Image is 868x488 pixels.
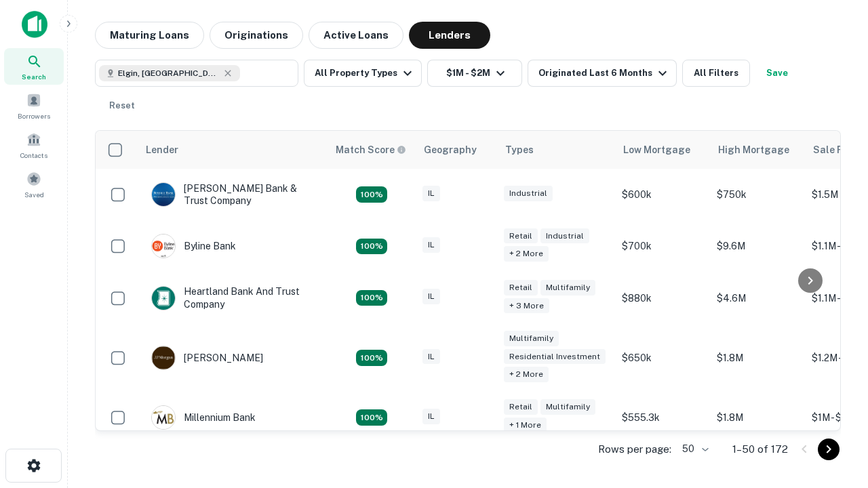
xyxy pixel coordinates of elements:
div: Multifamily [540,280,595,296]
td: $4.6M [710,272,805,323]
div: Multifamily [540,399,595,415]
div: Heartland Bank And Trust Company [151,285,314,310]
button: Active Loans [309,22,403,49]
span: Elgin, [GEOGRAPHIC_DATA], [GEOGRAPHIC_DATA] [118,67,220,79]
div: Retail [504,228,538,244]
div: 50 [677,439,711,459]
td: $600k [615,169,710,220]
div: Retail [504,280,538,296]
th: Geography [416,131,497,169]
div: Multifamily [504,331,559,346]
div: IL [422,349,440,365]
div: IL [422,186,440,201]
div: Byline Bank [151,234,236,258]
div: Matching Properties: 23, hasApolloMatch: undefined [356,350,387,366]
h6: Match Score [336,142,403,157]
a: Search [4,48,64,85]
a: Saved [4,166,64,203]
div: Low Mortgage [623,142,690,158]
img: capitalize-icon.png [22,11,47,38]
button: All Property Types [304,60,422,87]
img: picture [152,346,175,369]
div: Residential Investment [504,349,606,365]
div: High Mortgage [718,142,789,158]
button: Reset [100,92,144,119]
button: Maturing Loans [95,22,204,49]
div: Matching Properties: 16, hasApolloMatch: undefined [356,409,387,426]
button: All Filters [682,60,750,87]
p: Rows per page: [598,441,671,457]
th: Capitalize uses an advanced AI algorithm to match your search with the best lender. The match sco... [328,131,416,169]
button: Originations [210,22,303,49]
td: $650k [615,324,710,392]
th: High Mortgage [710,131,805,169]
th: Lender [138,131,328,169]
td: $1.8M [710,392,805,443]
div: Matching Properties: 28, hasApolloMatch: undefined [356,186,387,203]
span: Search [22,71,46,82]
td: $700k [615,220,710,272]
p: 1–50 of 172 [732,441,788,457]
button: Save your search to get updates of matches that match your search criteria. [755,60,799,87]
div: Geography [424,142,477,158]
img: picture [152,287,175,310]
th: Low Mortgage [615,131,710,169]
div: Industrial [504,186,553,201]
div: Industrial [540,228,589,244]
div: Matching Properties: 18, hasApolloMatch: undefined [356,239,387,255]
div: + 3 more [504,298,549,314]
div: [PERSON_NAME] Bank & Trust Company [151,182,314,207]
button: Go to next page [818,439,840,460]
div: + 2 more [504,367,549,382]
span: Borrowers [18,110,50,121]
div: Retail [504,399,538,415]
div: + 2 more [504,246,549,262]
button: Lenders [409,22,490,49]
td: $9.6M [710,220,805,272]
td: $1.8M [710,324,805,392]
div: IL [422,289,440,304]
div: IL [422,409,440,424]
iframe: Chat Widget [800,380,868,445]
th: Types [497,131,615,169]
img: picture [152,406,175,429]
div: Originated Last 6 Months [538,65,671,81]
span: Saved [24,189,44,200]
img: picture [152,235,175,258]
div: Lender [146,142,178,158]
div: [PERSON_NAME] [151,346,263,370]
td: $880k [615,272,710,323]
a: Contacts [4,127,64,163]
div: Matching Properties: 19, hasApolloMatch: undefined [356,290,387,306]
button: $1M - $2M [427,60,522,87]
img: picture [152,183,175,206]
span: Contacts [20,150,47,161]
div: Millennium Bank [151,405,256,430]
div: Types [505,142,534,158]
div: IL [422,237,440,253]
div: Capitalize uses an advanced AI algorithm to match your search with the best lender. The match sco... [336,142,406,157]
td: $750k [710,169,805,220]
td: $555.3k [615,392,710,443]
div: + 1 more [504,418,547,433]
a: Borrowers [4,87,64,124]
button: Originated Last 6 Months [528,60,677,87]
